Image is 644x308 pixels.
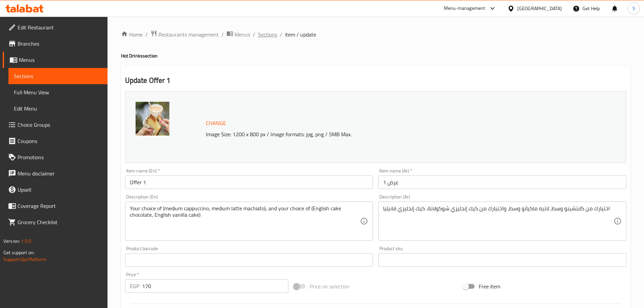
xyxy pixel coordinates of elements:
button: Change [203,116,229,130]
span: Free item [479,282,500,290]
li: / [280,30,282,39]
a: Edit Menu [8,100,108,117]
a: Home [121,30,143,39]
span: Upsell [18,186,102,194]
textarea: اختيارك من كابتشينو وسط، لاتيه ماكياتو وسط، واختيارك من كيك إنجليزي شوكولاتة، كيك إنجليزي فانيليا [383,205,614,237]
input: Please enter product sku [378,253,626,267]
a: Sections [258,30,277,39]
input: Enter name Ar [378,175,626,189]
span: Menus [235,30,250,39]
span: Choice Groups [18,121,102,129]
nav: breadcrumb [121,30,630,39]
div: Menu-management [444,4,485,13]
span: Get support on: [3,248,34,257]
img: cakeimage_1638911014471241028.jpg [136,102,169,136]
input: Please enter product barcode [125,253,373,267]
a: Menus [226,30,250,39]
a: Branches [3,35,108,52]
span: Menu disclaimer [18,169,102,177]
textarea: Your choice of (medium cappuccino, medium latte machiato), and your choice of (English cake choco... [130,205,360,237]
p: EGP [130,282,139,290]
span: Sections [14,72,102,80]
a: Edit Restaurant [3,19,108,35]
li: / [145,30,148,39]
a: Grocery Checklist [3,214,108,230]
span: Grocery Checklist [18,218,102,226]
li: / [221,30,224,39]
p: Image Size: 1200 x 800 px / Image formats: jpg, png / 5MB Max. [203,130,564,138]
span: Restaurants management [159,30,219,39]
a: Menus [3,52,108,68]
span: Version: [3,237,20,245]
span: Price on selection [310,282,350,290]
input: Enter name En [125,175,373,189]
a: Coupons [3,133,108,149]
a: Upsell [3,182,108,198]
h2: Update Offer 1 [125,75,626,86]
input: Please enter price [142,279,289,293]
span: Edit Restaurant [18,23,102,31]
h4: Hot Drinks section [121,52,630,59]
span: Full Menu View [14,88,102,96]
span: Coverage Report [18,202,102,210]
span: S [633,5,635,12]
span: 1.0.0 [21,237,31,245]
span: Change [206,118,226,128]
a: Support.OpsPlatform [3,255,46,264]
div: [GEOGRAPHIC_DATA] [517,5,562,12]
a: Full Menu View [8,84,108,100]
a: Promotions [3,149,108,165]
a: Restaurants management [150,30,219,39]
span: Coupons [18,137,102,145]
span: Menus [19,56,102,64]
span: Branches [18,40,102,48]
a: Choice Groups [3,117,108,133]
li: / [253,30,255,39]
span: Promotions [18,153,102,161]
a: Menu disclaimer [3,165,108,182]
a: Sections [8,68,108,84]
span: Edit Menu [14,104,102,113]
a: Coverage Report [3,198,108,214]
span: item / update [285,30,316,39]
